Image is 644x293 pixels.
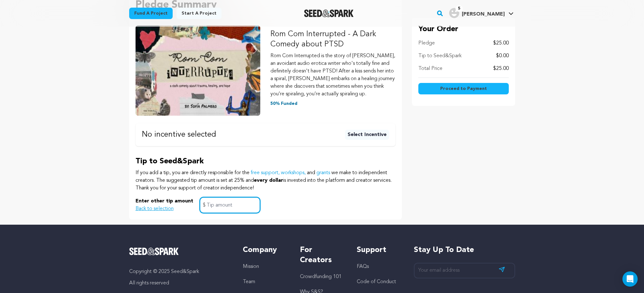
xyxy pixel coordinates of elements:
a: grants [316,170,330,175]
button: Back to selection [136,205,174,213]
span: Alex P.'s Profile [448,7,515,20]
p: Pledge [418,39,435,47]
h5: Stay up to date [414,245,515,255]
input: Your email address [414,263,515,278]
p: Rom Com Interrupted is the story of [PERSON_NAME], an avoidant audio erotica writer who's totally... [270,52,395,98]
div: Alex P.'s Profile [449,8,505,18]
a: Crowdfunding 101 [300,274,342,279]
h5: For Creators [300,245,344,265]
a: Team [243,279,255,284]
img: user.png [449,8,459,18]
p: Total Price [418,65,442,72]
p: 50% Funded [270,100,395,107]
span: $ [203,201,206,209]
a: Fund a project [129,8,173,19]
p: All rights reserved [129,279,230,287]
p: $25.00 [493,65,509,72]
img: Seed&Spark Logo [129,248,179,255]
p: No incentive selected [142,131,216,139]
a: Mission [243,264,259,269]
p: $0.00 [496,52,509,60]
p: $25.00 [493,39,509,47]
p: Enter other tip amount [136,197,193,205]
p: If you add a tip, you are directly responsible for the and we make to independent creators. The s... [136,169,395,192]
a: Seed&Spark Homepage [129,248,230,255]
span: Proceed to Payment [440,85,487,92]
a: Code of Conduct [357,279,396,284]
div: Open Intercom Messenger [622,271,638,287]
span: every dollar [254,178,283,183]
a: Alex P.'s Profile [448,7,515,18]
span: [PERSON_NAME] [462,12,505,17]
button: Proceed to Payment [418,83,509,94]
p: Tip to Seed&Spark [136,156,395,167]
a: FAQs [357,264,369,269]
a: Seed&Spark Homepage [304,10,354,17]
span: 5 [455,5,463,12]
h5: Company [243,245,287,255]
img: Rom Com Interrupted - A Dark Comedy about PTSD image [136,25,261,116]
p: Copyright © 2025 Seed&Spark [129,268,230,276]
h5: Support [357,245,401,255]
p: Rom Com Interrupted - A Dark Comedy about PTSD [270,29,395,50]
input: Tip amount [200,197,260,213]
p: Tip to Seed&Spark [418,52,461,60]
a: free support, workshops, [251,170,306,175]
p: Your Order [418,24,509,34]
a: Start a project [176,8,222,19]
button: Select Incentive [345,130,389,140]
img: Seed&Spark Logo Dark Mode [304,10,354,17]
